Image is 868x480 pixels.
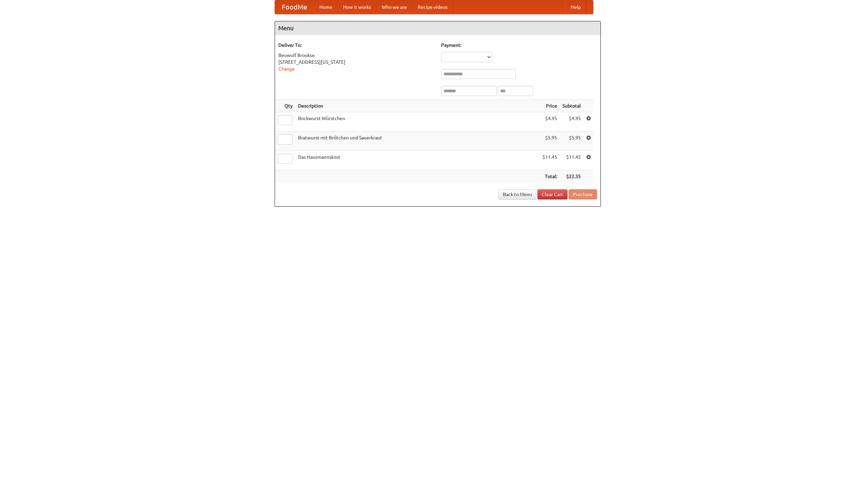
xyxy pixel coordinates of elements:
[560,170,584,183] th: $22.35
[295,112,540,132] td: Bockwurst Würstchen
[540,112,560,132] td: $4.95
[560,132,584,151] td: $5.95
[295,100,540,112] th: Description
[278,52,434,59] div: Beowulf Brookse
[338,0,376,14] a: How it works
[275,100,295,112] th: Qty
[275,0,314,14] a: FoodMe
[560,100,584,112] th: Subtotal
[540,100,560,112] th: Price
[295,151,540,170] td: Das Hausmannskost
[278,59,434,65] div: [STREET_ADDRESS][US_STATE]
[540,151,560,170] td: $11.45
[565,0,586,14] a: Help
[537,189,568,199] a: Clear Cart
[540,132,560,151] td: $5.95
[275,21,600,35] h4: Menu
[295,132,540,151] td: Bratwurst mit Brötchen und Sauerkraut
[278,66,295,72] a: Change
[498,189,536,199] a: Back to Menu
[314,0,338,14] a: Home
[412,0,453,14] a: Recipe videos
[560,112,584,132] td: $4.95
[569,189,597,199] button: Purchase
[278,42,434,49] h5: Deliver To:
[376,0,412,14] a: Who we are
[540,170,560,183] th: Total:
[441,42,597,49] h5: Payment:
[560,151,584,170] td: $11.45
